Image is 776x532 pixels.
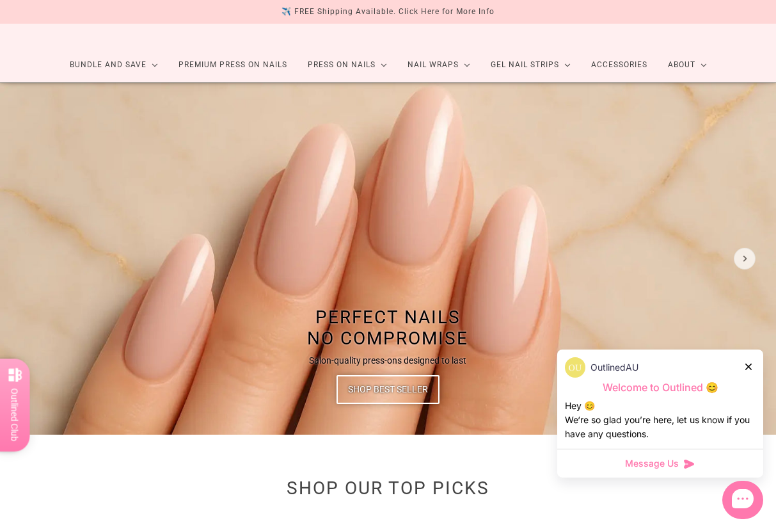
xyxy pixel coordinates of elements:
[348,375,428,404] span: Shop Best Seller
[59,48,168,82] a: Bundle and Save
[565,381,756,394] p: Welcome to Outlined 😊
[480,48,581,82] a: Gel Nail Strips
[307,306,468,349] span: Perfect Nails No Compromise
[297,48,397,82] a: Press On Nails
[658,48,717,82] a: About
[337,375,439,404] a: Shop Best Seller
[581,48,658,82] a: Accessories
[565,357,585,378] img: data:image/png;base64,iVBORw0KGgoAAAANSUhEUgAAACQAAAAkCAYAAADhAJiYAAAAAXNSR0IArs4c6QAAAERlWElmTU0...
[565,399,756,441] div: Hey 😊 We‘re so glad you’re here, let us know if you have any questions.
[281,5,495,19] div: ✈️ FREE Shipping Available. Click Here for More Info
[625,457,679,470] span: Message Us
[397,48,480,82] a: Nail Wraps
[287,477,489,498] a: Shop Our Top Picks
[590,360,638,375] p: OutlinedAU
[168,48,297,82] a: Premium Press On Nails
[309,354,466,367] p: Salon-quality press-ons designed to last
